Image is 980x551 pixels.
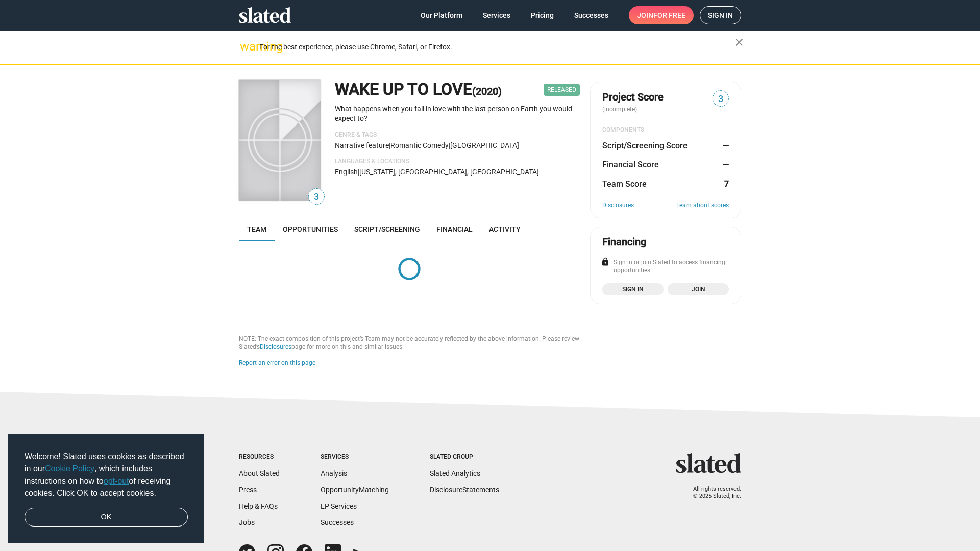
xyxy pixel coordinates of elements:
[668,283,729,295] a: Join
[708,7,733,24] span: Sign in
[574,6,608,24] span: Successes
[260,343,291,350] a: Disclosures
[247,225,266,233] span: Team
[45,464,94,473] a: Cookie Policy
[239,453,280,461] div: Resources
[239,359,315,367] button: Report an error on this page
[389,141,390,149] span: |
[104,477,129,485] a: opt-out
[629,6,694,24] a: Joinfor free
[24,508,188,527] a: dismiss cookie message
[700,6,741,24] a: Sign in
[719,179,729,189] dd: 7
[653,6,685,24] span: for free
[602,235,646,249] div: Financing
[475,6,519,24] a: Services
[531,6,554,24] span: Pricing
[428,217,481,241] a: Financial
[239,518,255,527] a: Jobs
[602,283,664,295] a: Sign in
[283,225,338,233] span: Opportunities
[602,140,688,151] dt: Script/Screening Score
[430,453,499,461] div: Slated Group
[719,159,729,170] dd: —
[335,79,502,101] h1: WAKE UP TO LOVE
[602,126,729,134] div: COMPONENTS
[275,217,346,241] a: Opportunities
[449,141,450,149] span: |
[523,6,562,24] a: Pricing
[321,518,354,527] a: Successes
[321,453,389,461] div: Services
[719,140,729,151] dd: —
[602,179,647,189] dt: Team Score
[390,141,449,149] span: Romantic Comedy
[430,486,499,494] a: DisclosureStatements
[358,168,359,176] span: |
[544,84,580,96] span: Released
[335,104,580,123] p: What happens when you fall in love with the last person on Earth you would expect to?
[335,158,580,166] p: Languages & Locations
[608,284,657,294] span: Sign in
[637,6,685,24] span: Join
[602,90,664,104] span: Project Score
[239,469,280,478] a: About Slated
[602,106,639,113] span: (incomplete)
[24,450,188,499] span: Welcome! Slated uses cookies as described in our , which includes instructions on how to of recei...
[335,131,580,139] p: Genre & Tags
[733,36,745,48] mat-icon: close
[421,6,462,24] span: Our Platform
[335,168,358,176] span: English
[602,259,729,275] div: Sign in or join Slated to access financing opportunities.
[602,202,634,210] a: Disclosures
[359,168,539,176] span: [US_STATE], [GEOGRAPHIC_DATA], [GEOGRAPHIC_DATA]
[676,202,729,210] a: Learn about scores
[239,335,580,352] div: NOTE: The exact composition of this project’s Team may not be accurately reflected by the above i...
[472,85,502,97] span: (2020)
[240,40,252,53] mat-icon: warning
[450,141,519,149] span: [GEOGRAPHIC_DATA]
[430,469,480,478] a: Slated Analytics
[239,502,278,510] a: Help & FAQs
[321,469,347,478] a: Analysis
[713,92,728,106] span: 3
[239,217,275,241] a: Team
[682,486,741,500] p: All rights reserved. © 2025 Slated, Inc.
[489,225,521,233] span: Activity
[335,141,389,149] span: Narrative feature
[259,40,735,54] div: For the best experience, please use Chrome, Safari, or Firefox.
[321,502,357,510] a: EP Services
[239,486,257,494] a: Press
[601,257,610,266] mat-icon: lock
[674,284,723,294] span: Join
[321,486,389,494] a: OpportunityMatching
[566,6,617,24] a: Successes
[8,434,204,543] div: cookieconsent
[483,6,510,24] span: Services
[412,6,471,24] a: Our Platform
[481,217,529,241] a: Activity
[309,190,324,204] span: 3
[436,225,473,233] span: Financial
[602,159,659,170] dt: Financial Score
[354,225,420,233] span: Script/Screening
[346,217,428,241] a: Script/Screening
